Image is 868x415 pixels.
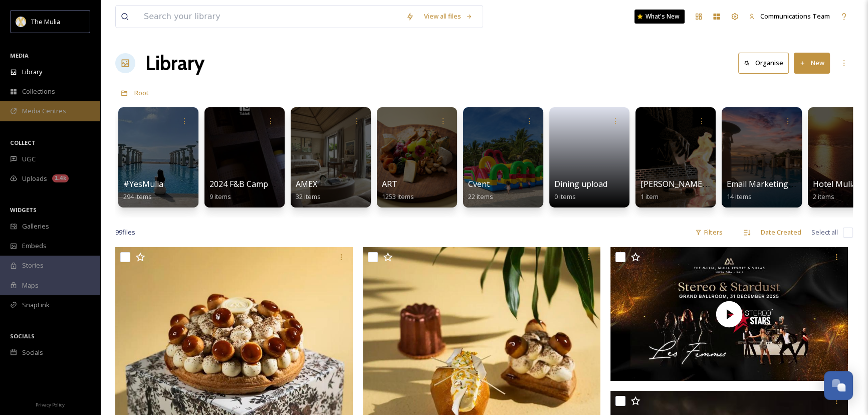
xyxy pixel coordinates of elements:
[31,17,60,26] span: The Mulia
[382,178,397,189] span: ART
[554,192,576,201] span: 0 items
[296,178,317,189] span: AMEX
[10,139,36,146] span: COLLECT
[554,179,607,201] a: Dining upload0 items
[209,192,231,201] span: 9 items
[36,398,65,410] a: Privacy Policy
[22,241,47,251] span: Embeds
[640,178,728,189] span: [PERSON_NAME]'s FILE
[468,192,493,201] span: 22 items
[139,6,401,28] input: Search your library
[419,7,478,26] a: View all files
[22,261,44,270] span: Stories
[811,228,838,237] span: Select all
[209,179,285,201] a: 2024 F&B Campaign9 items
[22,281,39,290] span: Maps
[22,222,49,231] span: Galleries
[10,52,29,59] span: MEDIA
[123,178,163,189] span: #YesMulia
[813,192,834,201] span: 2 items
[760,12,830,21] span: Communications Team
[296,179,321,201] a: AMEX32 items
[640,192,659,201] span: 1 item
[738,53,789,73] button: Organise
[115,228,135,237] span: 99 file s
[22,87,55,96] span: Collections
[22,106,66,116] span: Media Centres
[22,300,50,310] span: SnapLink
[468,179,493,201] a: Cvent22 items
[640,179,728,201] a: [PERSON_NAME]'s FILE1 item
[10,332,35,340] span: SOCIALS
[727,179,813,201] a: Email Marketing / EDM14 items
[727,178,813,189] span: Email Marketing / EDM
[52,174,69,182] div: 1.4k
[382,192,414,201] span: 1253 items
[756,223,806,242] div: Date Created
[690,223,728,242] div: Filters
[296,192,321,201] span: 32 items
[209,178,285,189] span: 2024 F&B Campaign
[22,67,42,77] span: Library
[145,48,204,78] a: Library
[10,206,37,214] span: WIDGETS
[634,10,685,24] a: What's New
[22,348,43,357] span: Socials
[123,179,163,201] a: #YesMulia294 items
[36,401,65,408] span: Privacy Policy
[134,87,149,99] a: Root
[123,192,152,201] span: 294 items
[794,53,830,73] button: New
[134,88,149,97] span: Root
[824,371,853,400] button: Open Chat
[744,7,835,26] a: Communications Team
[16,17,26,27] img: mulia_logo.png
[468,178,490,189] span: Cvent
[727,192,752,201] span: 14 items
[554,178,607,189] span: Dining upload
[382,179,414,201] a: ART1253 items
[22,174,47,183] span: Uploads
[22,154,36,164] span: UGC
[610,247,848,381] img: thumbnail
